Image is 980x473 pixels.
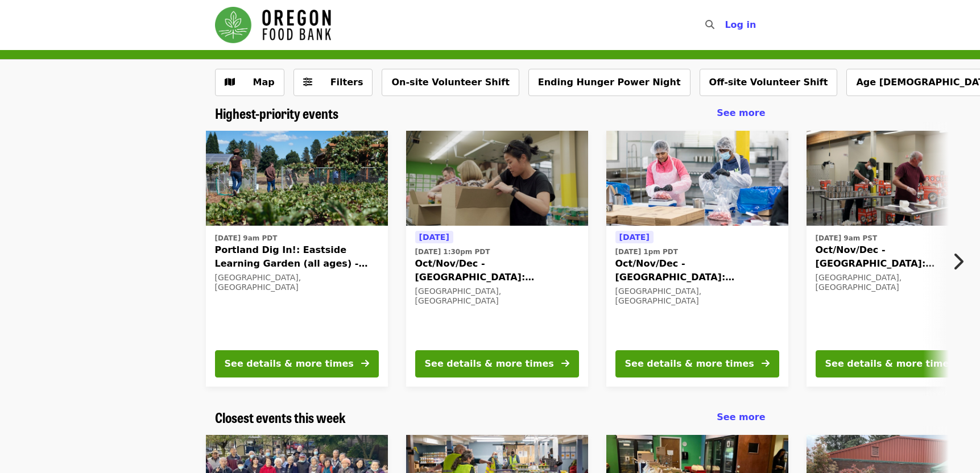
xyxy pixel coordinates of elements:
[215,350,379,377] button: See details & more times
[215,409,346,426] a: Closest events this week
[825,357,954,371] div: See details & more times
[700,69,838,96] button: Off-site Volunteer Shift
[606,131,788,226] img: Oct/Nov/Dec - Beaverton: Repack/Sort (age 10+) organized by Oregon Food Bank
[705,19,714,30] i: search icon
[206,131,388,226] img: Portland Dig In!: Eastside Learning Garden (all ages) - Aug/Sept/Oct organized by Oregon Food Bank
[215,105,338,122] a: Highest-priority events
[415,257,579,284] span: Oct/Nov/Dec - [GEOGRAPHIC_DATA]: Repack/Sort (age [DEMOGRAPHIC_DATA]+)
[253,77,275,88] span: Map
[215,103,338,123] span: Highest-priority events
[615,350,779,377] button: See details & more times
[361,358,369,369] i: arrow-right icon
[225,77,235,88] i: map icon
[215,273,379,292] div: [GEOGRAPHIC_DATA], [GEOGRAPHIC_DATA]
[717,107,765,118] span: See more
[206,409,775,426] div: Closest events this week
[215,69,284,96] button: Show map view
[816,243,979,271] span: Oct/Nov/Dec - [GEOGRAPHIC_DATA]: Repack/Sort (age [DEMOGRAPHIC_DATA]+)
[615,257,779,284] span: Oct/Nov/Dec - [GEOGRAPHIC_DATA]: Repack/Sort (age [DEMOGRAPHIC_DATA]+)
[225,357,354,371] div: See details & more times
[415,350,579,377] button: See details & more times
[406,131,588,226] img: Oct/Nov/Dec - Portland: Repack/Sort (age 8+) organized by Oregon Food Bank
[293,69,373,96] button: Filters (0 selected)
[561,358,569,369] i: arrow-right icon
[716,14,765,36] button: Log in
[615,247,678,257] time: [DATE] 1pm PDT
[619,233,650,242] span: [DATE]
[606,131,788,387] a: See details for "Oct/Nov/Dec - Beaverton: Repack/Sort (age 10+)"
[725,19,756,30] span: Log in
[942,246,980,277] button: Next item
[406,131,588,387] a: See details for "Oct/Nov/Dec - Portland: Repack/Sort (age 8+)"
[717,412,765,422] span: See more
[528,69,690,96] button: Ending Hunger Power Night
[215,233,278,243] time: [DATE] 9am PDT
[717,106,765,120] a: See more
[419,233,449,242] span: [DATE]
[717,410,765,424] a: See more
[425,357,554,371] div: See details & more times
[206,131,388,387] a: See details for "Portland Dig In!: Eastside Learning Garden (all ages) - Aug/Sept/Oct"
[215,407,346,427] span: Closest events this week
[816,273,979,292] div: [GEOGRAPHIC_DATA], [GEOGRAPHIC_DATA]
[625,357,754,371] div: See details & more times
[721,11,730,39] input: Search
[816,350,979,377] button: See details & more times
[816,233,878,243] time: [DATE] 9am PST
[952,251,964,272] i: chevron-right icon
[762,358,770,369] i: arrow-right icon
[330,77,363,88] span: Filters
[303,77,312,88] i: sliders-h icon
[215,7,331,43] img: Oregon Food Bank - Home
[206,105,775,122] div: Highest-priority events
[615,287,779,306] div: [GEOGRAPHIC_DATA], [GEOGRAPHIC_DATA]
[415,247,490,257] time: [DATE] 1:30pm PDT
[415,287,579,306] div: [GEOGRAPHIC_DATA], [GEOGRAPHIC_DATA]
[215,243,379,271] span: Portland Dig In!: Eastside Learning Garden (all ages) - Aug/Sept/Oct
[382,69,519,96] button: On-site Volunteer Shift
